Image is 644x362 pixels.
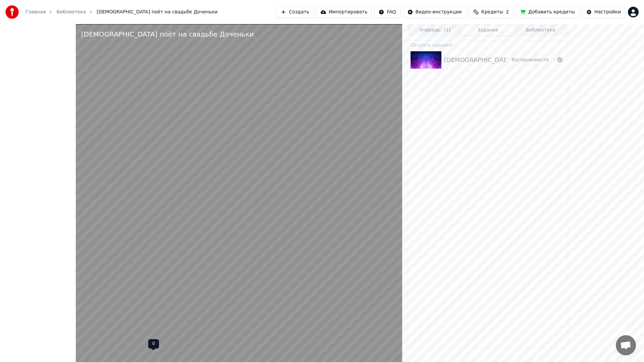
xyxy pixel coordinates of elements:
[594,9,621,15] div: Настройки
[56,9,86,15] a: Библиотека
[408,41,568,49] div: Создать караоке
[25,9,46,15] a: Главная
[409,25,462,35] button: Очередь
[481,9,503,15] span: Кредиты
[616,335,636,355] a: Открытый чат
[148,339,159,349] div: 0
[506,54,554,66] button: Воспроизвести
[25,9,218,15] nav: breadcrumb
[462,25,515,35] button: Задания
[403,6,466,18] button: Видео-инструкции
[469,6,513,18] button: Кредиты2
[506,9,509,15] span: 2
[374,6,400,18] button: FAQ
[582,6,625,18] button: Настройки
[514,25,567,35] button: Библиотека
[276,6,313,18] button: Создать
[81,29,254,39] div: [DEMOGRAPHIC_DATA] поёт на свадьбе Доченьки
[444,55,601,65] div: [DEMOGRAPHIC_DATA] поёт на свадьбе Доченьки.
[516,6,579,18] button: Добавить кредиты
[444,27,450,34] span: ( 1 )
[316,6,372,18] button: Импортировать
[5,5,19,19] img: youka
[97,9,217,15] span: [DEMOGRAPHIC_DATA] поёт на свадьбе Доченьки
